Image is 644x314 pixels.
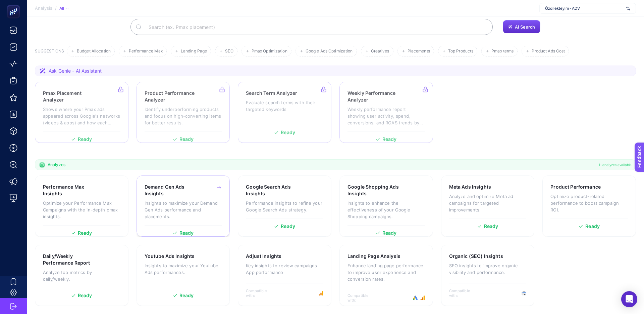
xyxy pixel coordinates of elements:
span: SEO [225,49,233,54]
span: Ready [179,231,194,235]
span: Feedback [4,2,25,7]
span: / [55,5,57,11]
span: AI Search [515,24,535,30]
a: Google Search Ads InsightsPerformance insights to refine your Google Search Ads strategy.Ready [238,175,331,237]
p: Performance insights to refine your Google Search Ads strategy. [246,200,323,213]
a: Landing Page AnalysisEnhance landing page performance to improve user experience and conversion r... [339,245,433,306]
a: Product Performance AnalyzerIdentify underperforming products and focus on high-converting items ... [137,82,230,143]
span: Compatible with: [347,293,378,303]
span: Pmax terms [491,49,514,54]
span: Placements [408,49,430,54]
span: Analysis [35,6,52,11]
span: Google Ads Optimization [306,49,353,54]
button: AI Search [503,20,540,34]
h3: Adjust Insights [246,253,281,260]
h3: Product Performance [550,184,601,190]
span: 11 analyzes available [599,162,632,167]
a: Organic (SEO) InsightsSEO insights to improve organic visibility and performance.Compatible with: [441,245,535,306]
span: Ready [179,293,194,298]
span: Ready [484,224,498,229]
h3: Google Shopping Ads Insights [347,184,405,197]
input: Search [143,17,487,36]
a: Adjust InsightsKey insights to review campaigns App performanceCompatible with: [238,245,331,306]
h3: Performance Max Insights [43,184,99,197]
span: Ready [78,293,92,298]
h3: Google Search Ads Insights [246,184,303,197]
p: Analyze top metrics by daily/weekly. [43,269,120,282]
span: Analyzes [48,162,65,167]
h3: SUGGESTIONS [35,48,64,56]
a: Daily/Weekly Performance ReportAnalyze top metrics by daily/weekly.Ready [35,245,128,306]
p: Optimize your Performance Max Campaigns with the in-depth pmax insights. [43,200,120,220]
div: All [59,6,69,11]
p: Optimize product-related performance to boost campaign ROI. [550,193,628,213]
span: Ready [281,224,295,229]
span: Product Ads Cost [532,49,565,54]
p: Analyze and optimize Meta ad campaigns for targeted improvements. [449,193,527,213]
span: Ready [382,231,397,235]
span: Özdilekteyim - ADV [545,6,624,11]
span: Ready [78,231,92,235]
a: Youtube Ads InsightsInsights to maximize your Youtube Ads performances.Ready [137,245,230,306]
div: Open Intercom Messenger [621,291,637,307]
p: Insights to enhance the effectiveness of your Google Shopping campaigns. [347,200,425,220]
span: Ask Genie - AI Assistant [49,68,102,74]
img: svg%3e [626,5,630,12]
span: Landing Page [181,49,207,54]
h3: Meta Ads Insights [449,184,491,190]
a: Weekly Performance AnalyzerWeekly performance report showing user activity, spend, conversions, a... [339,82,433,143]
a: Demand Gen Ads InsightsInsights to maximize your Demand Gen Ads performance and placements.Ready [137,175,230,237]
span: Creatives [371,49,389,54]
span: Compatible with: [246,288,276,298]
a: Pmax Placement AnalyzerShows where your Pmax ads appeared across Google's networks (videos & apps... [35,82,128,143]
span: Performance Max [129,49,163,54]
span: Top Products [448,49,473,54]
p: Enhance landing page performance to improve user experience and conversion rates. [347,262,425,282]
a: Google Shopping Ads InsightsInsights to enhance the effectiveness of your Google Shopping campaig... [339,175,433,237]
a: Performance Max InsightsOptimize your Performance Max Campaigns with the in-depth pmax insights.R... [35,175,128,237]
p: Insights to maximize your Youtube Ads performances. [145,262,222,276]
h3: Landing Page Analysis [347,253,400,260]
p: Insights to maximize your Demand Gen Ads performance and placements. [145,200,222,220]
h3: Demand Gen Ads Insights [145,184,201,197]
p: SEO insights to improve organic visibility and performance. [449,262,527,276]
span: Ready [585,224,600,229]
h3: Daily/Weekly Performance Report [43,253,100,266]
p: Key insights to review campaigns App performance [246,262,323,276]
span: Pmax Optimization [252,49,287,54]
span: Budget Allocation [77,49,111,54]
h3: Youtube Ads Insights [145,253,195,260]
a: Search Term AnalyzerEvaluate search terms with their targeted keywordsReady [238,82,331,143]
a: Product PerformanceOptimize product-related performance to boost campaign ROI.Ready [542,175,636,237]
a: Meta Ads InsightsAnalyze and optimize Meta ad campaigns for targeted improvements.Ready [441,175,535,237]
h3: Organic (SEO) Insights [449,253,503,260]
span: Compatible with: [449,288,479,298]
